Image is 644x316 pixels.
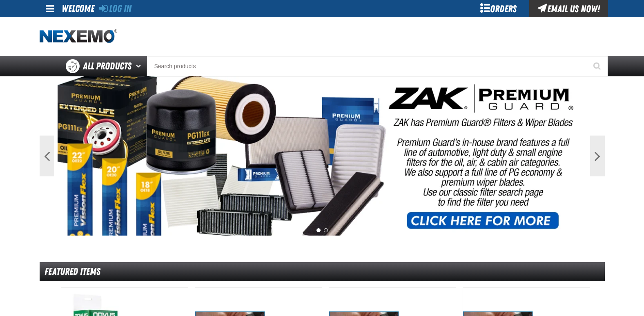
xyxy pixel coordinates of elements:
button: Next [590,136,605,176]
span: All Products [83,59,131,73]
button: Start Searching [588,56,608,76]
button: Previous [40,136,54,176]
input: Search [147,56,608,76]
button: 2 of 2 [324,228,328,232]
img: PG Filters & Wipers [58,76,587,236]
button: Open All Products pages [133,56,147,76]
button: 1 of 2 [316,228,321,232]
a: Log In [99,3,131,14]
img: Nexemo logo [40,29,117,44]
div: Featured Items [40,262,605,281]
